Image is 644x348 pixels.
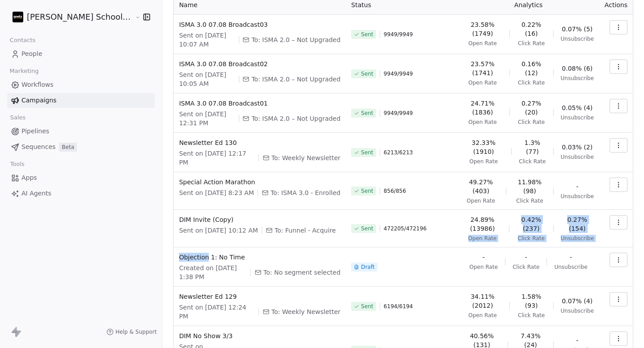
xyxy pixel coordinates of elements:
[275,226,336,235] span: To: Funnel - Acquire
[561,193,594,200] span: Unsubscribe
[483,253,485,262] span: -
[470,263,498,271] span: Open Rate
[361,70,373,77] span: Sent
[463,20,502,38] span: 23.58% (1749)
[463,292,502,310] span: 34.11% (2012)
[27,11,133,23] span: [PERSON_NAME] School of Finance LLP
[468,119,497,126] span: Open Rate
[562,103,593,112] span: 0.05% (4)
[570,253,572,262] span: -
[562,64,593,73] span: 0.08% (6)
[384,303,413,310] span: 6194 / 6194
[179,59,340,68] span: ISMA 3.0 07.08 Broadcast02
[179,178,340,187] span: Special Action Marathon
[468,235,497,242] span: Open Rate
[513,178,546,195] span: 11.98% (98)
[384,31,413,38] span: 9949 / 9949
[463,59,502,77] span: 23.57% (1741)
[384,70,413,77] span: 9949 / 9949
[7,93,155,108] a: Campaigns
[179,138,340,147] span: Newsletter Ed 130
[517,20,546,38] span: 0.22% (16)
[251,75,340,84] span: To: ISMA 2.0 – Not Upgraded
[561,153,594,161] span: Unsubscribe
[271,307,341,316] span: To: Weekly Newsletter
[463,138,504,156] span: 32.33% (1910)
[6,157,28,171] span: Tools
[179,292,340,301] span: Newsletter Ed 129
[21,142,55,152] span: Sequences
[6,34,39,47] span: Contacts
[21,173,37,182] span: Apps
[179,331,340,340] span: DIM No Show 3/3
[21,49,42,59] span: People
[384,187,406,195] span: 856 / 856
[7,124,155,139] a: Pipelines
[517,99,546,117] span: 0.27% (20)
[179,253,340,262] span: Objection 1: No Time
[467,197,496,204] span: Open Rate
[179,215,340,224] span: DIM Invite (Copy)
[561,307,594,314] span: Unsubscribe
[361,263,374,271] span: Draft
[576,182,578,191] span: -
[518,40,545,47] span: Click Rate
[6,64,42,78] span: Marketing
[361,31,373,38] span: Sent
[518,312,545,319] span: Click Rate
[13,12,23,22] img: Zeeshan%20Neck%20Print%20Dark.png
[115,328,157,335] span: Help & Support
[517,215,546,233] span: 0.42% (237)
[469,158,498,165] span: Open Rate
[7,77,155,92] a: Workflows
[106,328,157,335] a: Help & Support
[561,75,594,82] span: Unsubscribe
[7,170,155,185] a: Apps
[561,215,594,233] span: 0.27% (154)
[179,226,258,235] span: Sent on [DATE] 10:12 AM
[179,31,235,49] span: Sent on [DATE] 10:07 AM
[21,96,56,105] span: Campaigns
[384,225,427,232] span: 472205 / 472196
[361,149,373,156] span: Sent
[516,197,543,204] span: Click Rate
[179,99,340,108] span: ISMA 3.0 07.08 Broadcast01
[7,140,155,154] a: SequencesBeta
[561,114,594,121] span: Unsubscribe
[251,35,340,44] span: To: ISMA 2.0 – Not Upgraded
[513,263,539,271] span: Click Rate
[384,149,413,156] span: 6213 / 6213
[463,215,502,233] span: 24.89% (13986)
[21,127,49,136] span: Pipelines
[518,79,545,86] span: Click Rate
[468,312,497,319] span: Open Rate
[11,9,129,25] button: [PERSON_NAME] School of Finance LLP
[525,253,527,262] span: -
[562,25,593,34] span: 0.07% (5)
[6,111,30,124] span: Sales
[576,336,578,345] span: -
[384,110,413,117] span: 9949 / 9949
[21,80,54,89] span: Workflows
[179,20,340,29] span: ISMA 3.0 07.08 Broadcast03
[562,297,593,306] span: 0.07% (4)
[361,225,373,232] span: Sent
[361,303,373,310] span: Sent
[179,149,254,167] span: Sent on [DATE] 12:17 PM
[562,143,593,152] span: 0.03% (2)
[518,235,545,242] span: Click Rate
[517,292,546,310] span: 1.58% (93)
[179,110,235,127] span: Sent on [DATE] 12:31 PM
[179,70,235,88] span: Sent on [DATE] 10:05 AM
[59,143,77,152] span: Beta
[519,158,546,165] span: Click Rate
[361,110,373,117] span: Sent
[518,119,545,126] span: Click Rate
[361,187,373,195] span: Sent
[561,235,594,242] span: Unsubscribe
[179,188,254,197] span: Sent on [DATE] 8:23 AM
[468,79,497,86] span: Open Rate
[468,40,497,47] span: Open Rate
[463,99,502,117] span: 24.71% (1836)
[179,263,247,281] span: Created on [DATE] 1:38 PM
